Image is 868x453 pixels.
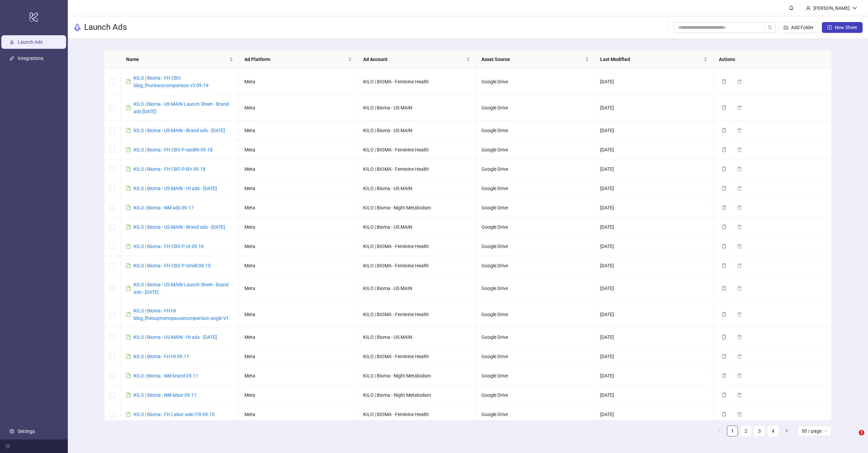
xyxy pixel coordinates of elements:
td: KILO | Bioma - Night Metabolism [358,198,476,218]
span: copy [722,354,726,359]
a: KILO | Bioma - FH CBO P-sexlife 09.18 [134,147,213,152]
span: Ad Platform [244,56,347,63]
td: Google Drive [476,405,595,424]
a: KILO | Bioma - US MAIN - Brand ads - [DATE] [134,224,225,230]
td: Meta [239,405,358,424]
td: Meta [239,328,358,347]
a: KILO | Bioma - US MAIN - Brand ads - [DATE] [134,128,225,133]
td: [DATE] [595,121,713,140]
span: Ad Account [363,56,465,63]
span: delete [737,147,742,152]
li: 2 [741,426,751,436]
span: delete [737,79,742,84]
a: 4 [768,426,778,436]
div: Page Size [797,426,832,436]
button: left [713,426,724,436]
td: Google Drive [476,95,595,121]
span: file [126,412,131,417]
button: Add Folder [778,22,819,33]
span: copy [722,263,726,268]
li: 1 [727,426,738,436]
td: Google Drive [476,179,595,198]
span: copy [722,205,726,210]
td: KILO | Bioma - Night Metabolism [358,366,476,386]
td: KILO | Bioma - US MAIN [358,95,476,121]
td: KILO | Bioma - US MAIN [358,328,476,347]
th: Actions [713,50,832,69]
td: Google Drive [476,121,595,140]
span: file [126,205,131,210]
td: Meta [239,95,358,121]
span: left [717,429,721,433]
a: 3 [754,426,765,436]
span: copy [722,225,726,229]
li: 4 [768,426,778,436]
span: delete [737,244,742,249]
li: 3 [754,426,765,436]
td: Meta [239,302,358,328]
span: file [126,373,131,378]
td: [DATE] [595,179,713,198]
span: copy [722,393,726,397]
td: Google Drive [476,69,595,95]
td: Google Drive [476,218,595,237]
span: copy [722,105,726,110]
td: [DATE] [595,256,713,275]
span: delete [737,335,742,339]
span: file [126,244,131,249]
h3: Launch Ads [84,22,127,33]
span: file [126,79,131,84]
a: 1 [727,426,737,436]
span: 1 [859,430,864,435]
span: copy [722,412,726,417]
span: file [126,225,131,229]
span: copy [722,335,726,339]
li: Previous Page [713,426,724,436]
td: Meta [239,160,358,179]
span: file [126,393,131,397]
span: delete [737,128,742,133]
span: plus-square [827,25,832,30]
a: Launch Ads [18,39,43,45]
a: 2 [741,426,751,436]
span: delete [737,225,742,229]
span: delete [737,186,742,191]
td: KILO | Bioma - US MAIN [358,275,476,302]
span: New Sheet [835,25,857,30]
span: copy [722,186,726,191]
a: KILO | Bioma - FH CBO P-UI 09.16 [134,244,204,249]
a: KILO | Bioma - FH HI blog_fh4supmenopausecomparison angle V1 [134,308,229,321]
span: file [126,105,131,110]
td: [DATE] [595,237,713,256]
a: KILO | Bioma - NM ads 09.17 [134,205,194,210]
td: [DATE] [595,405,713,424]
td: [DATE] [595,328,713,347]
a: KILO | Bioma - US MAIN Launch Sheet - brand ads - [DATE] [134,282,229,295]
span: Last Modified [600,56,702,63]
span: delete [737,167,742,171]
td: [DATE] [595,140,713,160]
a: KILO | Bioma - FH CBO P-BV 09.18 [134,166,205,172]
td: Google Drive [476,386,595,405]
td: Meta [239,198,358,218]
span: delete [737,412,742,417]
td: [DATE] [595,302,713,328]
a: KILO | Bioma - FH Labor sale ITR 09.10 [134,412,215,417]
td: [DATE] [595,160,713,179]
div: [PERSON_NAME] [811,4,852,12]
td: Google Drive [476,366,595,386]
td: Meta [239,366,358,386]
td: KILO | BIOMA - Feminine Health [358,256,476,275]
span: 50 / page [802,426,828,436]
a: KILO | Bioma - FH CBO blog_fhurinarycomparison v3 09.19 [134,75,209,88]
td: Meta [239,218,358,237]
span: menu-fold [5,444,10,449]
td: KILO | BIOMA - Feminine Health [358,140,476,160]
td: KILO | Bioma - US MAIN [358,179,476,198]
td: Google Drive [476,160,595,179]
span: file [126,286,131,291]
span: copy [722,286,726,291]
td: Meta [239,237,358,256]
td: Google Drive [476,256,595,275]
span: file [126,263,131,268]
